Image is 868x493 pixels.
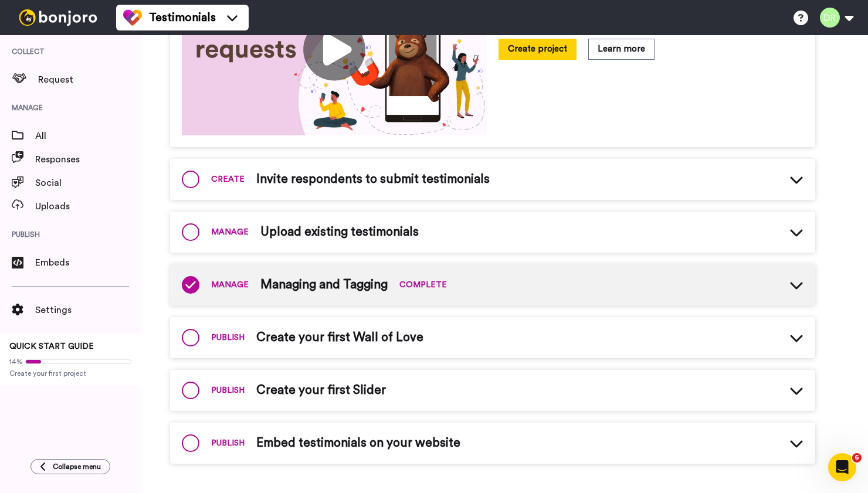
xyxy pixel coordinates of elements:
span: Testimonials [149,9,216,26]
button: Learn more [588,39,655,59]
span: Responses [35,152,141,166]
span: Request [38,73,141,87]
span: Settings [35,303,141,317]
span: Embed testimonials on your website [256,434,460,452]
span: Uploads [35,199,141,213]
span: PUBLISH [211,437,245,449]
span: CREATE [211,174,245,185]
span: Create your first Slider [256,382,386,399]
span: Collapse menu [53,462,101,471]
span: 6 [852,453,862,463]
span: COMPLETE [399,279,447,291]
span: MANAGE [211,226,249,238]
span: PUBLISH [211,385,245,396]
span: Create your first project [9,369,131,378]
img: tm-color.svg [123,8,142,27]
span: QUICK START GUIDE [9,342,94,351]
img: bj-logo-header-white.svg [14,9,102,26]
span: Upload existing testimonials [260,223,419,241]
span: Social [35,176,141,190]
span: MANAGE [211,279,249,291]
span: All [35,129,141,143]
span: Invite respondents to submit testimonials [256,171,490,188]
button: Collapse menu [30,459,110,474]
iframe: Intercom live chat [828,453,856,481]
span: PUBLISH [211,332,245,344]
span: Create your first Wall of Love [256,329,423,346]
span: Embeds [35,256,141,270]
span: Managing and Tagging [260,276,388,294]
span: 14% [9,357,23,366]
button: Create project [499,39,577,59]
